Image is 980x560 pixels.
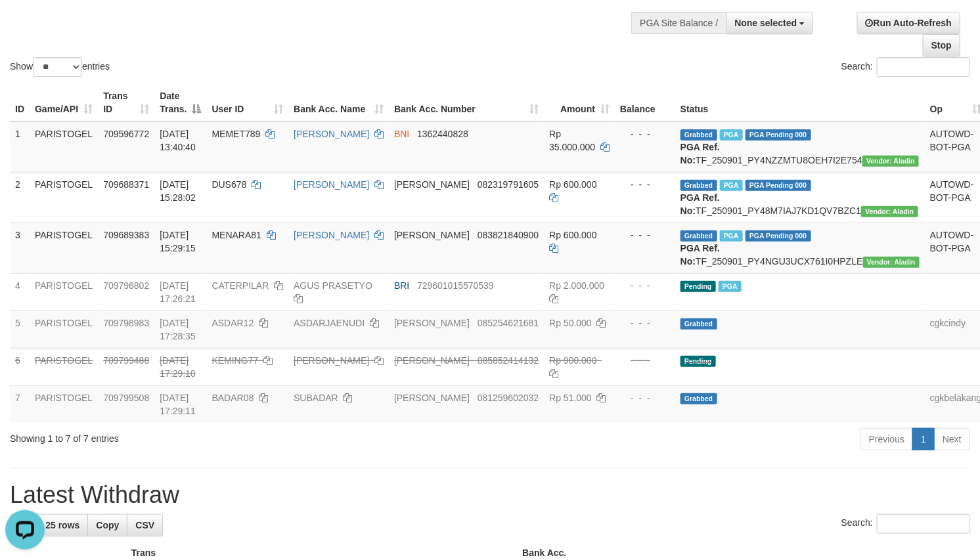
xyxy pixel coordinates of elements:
[675,84,925,121] th: Status
[154,84,206,121] th: Date Trans.: activate to sort column descending
[735,18,797,28] span: None selected
[544,84,615,121] th: Amount: activate to sort column ascending
[389,84,544,121] th: Bank Acc. Number: activate to sort column ascending
[862,156,919,167] span: Vendor URL: https://payment4.1velocity.biz
[615,84,675,121] th: Balance
[212,280,269,291] span: CATERPILAR
[30,84,98,121] th: Game/API: activate to sort column ascending
[746,180,811,191] span: PGA Pending
[160,129,196,152] span: [DATE] 13:40:40
[10,273,30,311] td: 4
[294,230,369,240] a: [PERSON_NAME]
[720,230,743,242] span: Marked by cgkricksen
[620,316,670,330] div: - - -
[841,514,970,534] label: Search:
[10,172,30,223] td: 2
[160,393,196,416] span: [DATE] 17:29:11
[212,318,254,328] span: ASDAR12
[98,84,154,121] th: Trans ID: activate to sort column ascending
[294,318,365,328] a: ASDARJAENUDI
[160,318,196,341] span: [DATE] 17:28:35
[160,355,196,379] span: [DATE] 17:29:10
[726,12,814,34] button: None selected
[5,5,45,45] button: Open LiveChat chat widget
[549,355,596,366] span: Rp 900.000
[10,121,30,173] td: 1
[212,129,261,139] span: MEMET789
[212,393,254,403] span: BADAR08
[620,127,670,140] div: - - -
[10,385,30,423] td: 7
[160,230,196,253] span: [DATE] 15:29:15
[207,84,289,121] th: User ID: activate to sort column ascending
[841,57,970,77] label: Search:
[30,311,98,348] td: PARISTOGEL
[103,318,149,328] span: 709798983
[127,514,163,536] a: CSV
[135,520,154,530] span: CSV
[934,428,970,450] a: Next
[394,280,409,291] span: BRI
[417,280,494,291] span: Copy 729601015570539 to clipboard
[549,318,592,328] span: Rp 50.000
[746,129,811,140] span: PGA Pending
[294,179,369,190] a: [PERSON_NAME]
[675,172,925,223] td: TF_250901_PY48M7IAJ7KD1QV7BZC1
[10,348,30,385] td: 6
[857,12,960,34] a: Run Auto-Refresh
[30,223,98,273] td: PARISTOGEL
[549,393,592,403] span: Rp 51.000
[478,355,539,366] span: Copy 085852414132 to clipboard
[912,428,935,450] a: 1
[30,172,98,223] td: PARISTOGEL
[478,318,539,328] span: Copy 085254621681 to clipboard
[923,34,960,56] a: Stop
[294,393,338,403] a: SUBADAR
[680,318,717,330] span: Grabbed
[10,482,970,508] h1: Latest Withdraw
[620,228,670,242] div: - - -
[212,230,261,240] span: MENARA81
[294,129,369,139] a: [PERSON_NAME]
[417,129,468,139] span: Copy 1362440828 to clipboard
[680,243,720,267] b: PGA Ref. No:
[30,121,98,173] td: PARISTOGEL
[680,393,717,404] span: Grabbed
[549,179,596,190] span: Rp 600.000
[10,427,399,445] div: Showing 1 to 7 of 7 entries
[103,355,149,366] span: 709799488
[680,142,720,165] b: PGA Ref. No:
[103,129,149,139] span: 709596772
[680,356,716,367] span: Pending
[680,180,717,191] span: Grabbed
[620,279,670,292] div: - - -
[394,230,470,240] span: [PERSON_NAME]
[680,192,720,216] b: PGA Ref. No:
[478,393,539,403] span: Copy 081259602032 to clipboard
[394,179,470,190] span: [PERSON_NAME]
[103,230,149,240] span: 709689383
[10,57,110,77] label: Show entries
[620,354,670,367] div: - - -
[10,223,30,273] td: 3
[394,129,409,139] span: BNI
[877,57,970,77] input: Search:
[160,179,196,203] span: [DATE] 15:28:02
[10,311,30,348] td: 5
[103,280,149,291] span: 709796802
[675,223,925,273] td: TF_250901_PY4NGU3UCX761I0HPZLE
[10,84,30,121] th: ID
[720,129,743,140] span: Marked by cgkricksen
[860,428,913,450] a: Previous
[877,514,970,534] input: Search:
[33,57,82,77] select: Showentries
[30,385,98,423] td: PARISTOGEL
[103,393,149,403] span: 709799508
[294,355,369,366] a: [PERSON_NAME]
[631,12,726,34] div: PGA Site Balance /
[288,84,389,121] th: Bank Acc. Name: activate to sort column ascending
[394,318,470,328] span: [PERSON_NAME]
[620,178,670,191] div: - - -
[861,206,918,217] span: Vendor URL: https://payment4.1velocity.biz
[719,281,742,292] span: Marked by cgkricksen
